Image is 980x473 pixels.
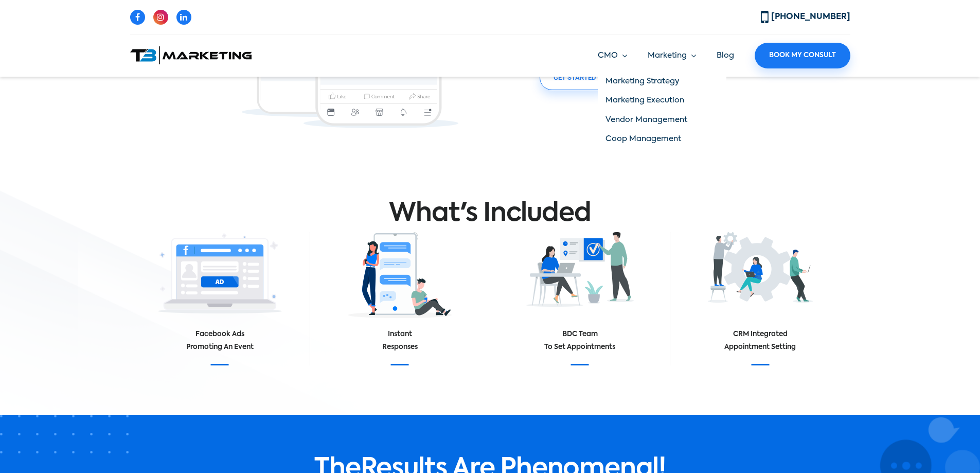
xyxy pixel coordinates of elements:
a: Book My Consult [755,43,850,68]
h5: BDC Team To Set Appointments [490,328,670,365]
h5: CRM Integrated Appointment Setting [670,328,850,365]
a: CMO [598,50,627,62]
a: Marketing [648,50,696,62]
a: Marketing Strategy [598,72,726,91]
h5: Instant Responses [310,328,490,365]
a: Blog [717,51,734,59]
h5: Facebook Ads Promoting An Event [130,328,310,365]
a: [PHONE_NUMBER] [761,13,850,21]
img: T3 Marketing [130,46,252,64]
a: Coop Management [598,130,726,149]
a: Get Started [540,65,610,90]
a: Marketing Execution [598,91,726,111]
a: Vendor Management [598,110,726,130]
h2: What's Included [138,200,843,228]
